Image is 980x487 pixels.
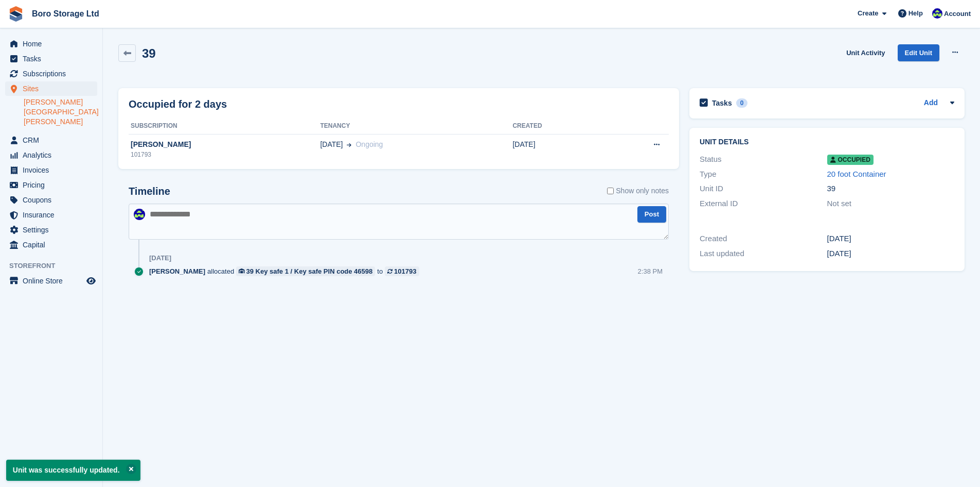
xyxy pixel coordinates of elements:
[944,9,971,19] span: Account
[908,8,923,19] span: Help
[512,134,602,165] td: [DATE]
[23,81,84,96] span: Sites
[827,183,954,195] div: 39
[5,163,97,177] a: menu
[23,66,84,81] span: Subscriptions
[700,183,827,195] div: Unit ID
[28,5,103,22] a: Boro Storage Ltd
[134,209,145,220] img: Tobie Hillier
[700,233,827,245] div: Created
[385,266,419,276] a: 101793
[607,186,669,196] label: Show only notes
[129,118,320,135] th: Subscription
[5,208,97,222] a: menu
[512,118,602,135] th: Created
[6,460,140,481] p: Unit was successfully updated.
[700,198,827,210] div: External ID
[24,97,97,127] a: [PERSON_NAME][GEOGRAPHIC_DATA][PERSON_NAME]
[898,44,939,61] a: Edit Unit
[149,266,205,276] span: [PERSON_NAME]
[5,193,97,207] a: menu
[129,139,320,150] div: [PERSON_NAME]
[700,248,827,260] div: Last updated
[23,133,84,147] span: CRM
[5,37,97,51] a: menu
[827,248,954,260] div: [DATE]
[149,254,171,262] div: [DATE]
[700,169,827,180] div: Type
[5,223,97,237] a: menu
[23,223,84,237] span: Settings
[736,98,748,108] div: 0
[23,52,84,66] span: Tasks
[23,274,84,288] span: Online Store
[23,37,84,51] span: Home
[85,275,97,287] a: Preview store
[129,96,227,112] h2: Occupied for 2 days
[5,148,97,162] a: menu
[638,266,663,276] div: 2:38 PM
[142,46,156,60] h2: 39
[23,238,84,252] span: Capital
[637,206,666,223] button: Post
[842,44,889,61] a: Unit Activity
[924,97,938,109] a: Add
[607,186,614,196] input: Show only notes
[5,52,97,66] a: menu
[23,178,84,192] span: Pricing
[394,266,416,276] div: 101793
[712,98,732,108] h2: Tasks
[5,81,97,96] a: menu
[827,170,886,178] a: 20 foot Container
[5,178,97,192] a: menu
[5,274,97,288] a: menu
[827,198,954,210] div: Not set
[23,193,84,207] span: Coupons
[700,138,954,146] h2: Unit details
[700,154,827,165] div: Status
[858,8,878,19] span: Create
[8,6,24,22] img: stora-icon-8386f47178a22dfd0bd8f6a31ec36ba5ce8667c1dd55bd0f319d3a0aa187defe.svg
[9,261,102,271] span: Storefront
[932,8,942,19] img: Tobie Hillier
[236,266,375,276] a: 39 Key safe 1 / Key safe PIN code 46598
[129,186,170,197] h2: Timeline
[827,155,874,165] span: Occupied
[827,233,954,245] div: [DATE]
[23,163,84,177] span: Invoices
[355,140,383,148] span: Ongoing
[129,150,320,159] div: 101793
[23,208,84,222] span: Insurance
[149,266,424,276] div: allocated to
[320,118,512,135] th: Tenancy
[320,139,343,150] span: [DATE]
[5,66,97,81] a: menu
[246,266,373,276] div: 39 Key safe 1 / Key safe PIN code 46598
[5,133,97,147] a: menu
[5,238,97,252] a: menu
[23,148,84,162] span: Analytics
